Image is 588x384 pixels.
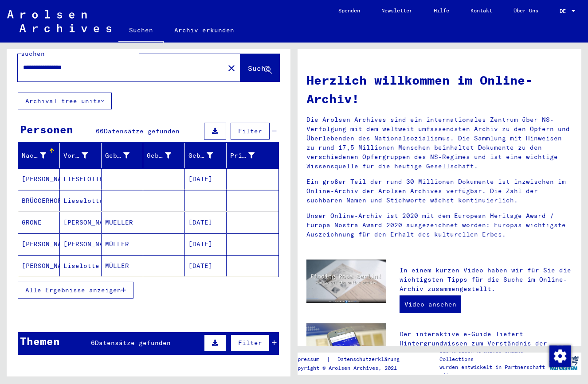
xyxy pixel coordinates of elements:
mat-header-cell: Geburt‏ [143,143,185,168]
p: In einem kurzen Video haben wir für Sie die wichtigsten Tipps für die Suche im Online-Archiv zusa... [400,266,572,294]
div: Vorname [63,151,88,160]
span: Datensätze gefunden [104,127,180,135]
mat-cell: BRÜGGERHOFF [18,190,60,211]
mat-cell: [DATE] [185,168,227,190]
mat-header-cell: Prisoner # [227,143,278,168]
button: Alle Ergebnisse anzeigen [18,282,133,299]
mat-cell: [DATE] [185,233,227,255]
div: Prisoner # [230,151,255,160]
div: Geburt‏ [147,151,171,160]
button: Archival tree units [18,93,112,109]
button: Clear [223,59,240,77]
span: 66 [96,127,104,135]
a: Impressum [291,355,326,364]
div: Themen [20,333,60,349]
mat-cell: Lieselotte [60,190,102,211]
mat-cell: GROWE [18,212,60,233]
p: Ein großer Teil der rund 30 Millionen Dokumente ist inzwischen im Online-Archiv der Arolsen Archi... [306,177,572,205]
mat-icon: close [226,63,237,74]
mat-cell: [PERSON_NAME] [18,168,60,190]
a: Suchen [118,19,164,43]
div: Geburtsdatum [188,148,226,163]
div: Geburt‏ [147,148,184,163]
div: Geburtsdatum [188,151,213,160]
p: wurden entwickelt in Partnerschaft mit [439,363,546,379]
mat-cell: [PERSON_NAME] [60,212,102,233]
a: Archiv erkunden [164,19,245,41]
mat-cell: [PERSON_NAME] [18,255,60,276]
p: Copyright © Arolsen Archives, 2021 [291,364,410,372]
mat-header-cell: Geburtsdatum [185,143,227,168]
mat-cell: [DATE] [185,255,227,276]
span: Filter [238,339,262,347]
div: Prisoner # [230,148,268,163]
div: | [291,355,410,364]
mat-cell: MÜLLER [102,233,143,255]
div: Geburtsname [105,148,143,163]
span: Filter [238,127,262,135]
mat-cell: [PERSON_NAME] [18,233,60,255]
h1: Herzlich willkommen im Online-Archiv! [306,71,572,108]
img: Zustimmung ändern [549,345,571,367]
div: Geburtsname [105,151,129,160]
p: Die Arolsen Archives sind ein internationales Zentrum über NS-Verfolgung mit dem weltweit umfasse... [306,115,572,171]
div: Nachname [22,151,46,160]
button: Suche [240,54,279,81]
span: 6 [91,339,95,347]
span: Alle Ergebnisse anzeigen [25,286,121,294]
mat-header-cell: Vorname [60,143,102,168]
span: Datensätze gefunden [95,339,171,347]
mat-cell: Liselotte [60,255,102,276]
img: Arolsen_neg.svg [7,10,111,32]
button: Filter [231,123,270,140]
img: yv_logo.png [547,352,580,374]
p: Die Arolsen Archives Online-Collections [439,347,546,363]
mat-header-cell: Nachname [18,143,60,168]
a: Video ansehen [400,295,461,313]
mat-cell: MUELLER [102,212,143,233]
img: video.jpg [306,260,386,303]
div: Personen [20,121,73,137]
div: Vorname [63,148,101,163]
mat-cell: LIESELOTTE [60,168,102,190]
mat-cell: [PERSON_NAME] [60,233,102,255]
p: Unser Online-Archiv ist 2020 mit dem European Heritage Award / Europa Nostra Award 2020 ausgezeic... [306,211,572,239]
mat-cell: [DATE] [185,212,227,233]
mat-header-cell: Geburtsname [102,143,143,168]
img: eguide.jpg [306,323,386,376]
a: Datenschutzerklärung [330,355,410,364]
mat-cell: MÜLLER [102,255,143,276]
span: Suche [248,64,270,73]
div: Nachname [22,148,59,163]
span: DE [560,8,569,14]
button: Filter [231,334,270,351]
